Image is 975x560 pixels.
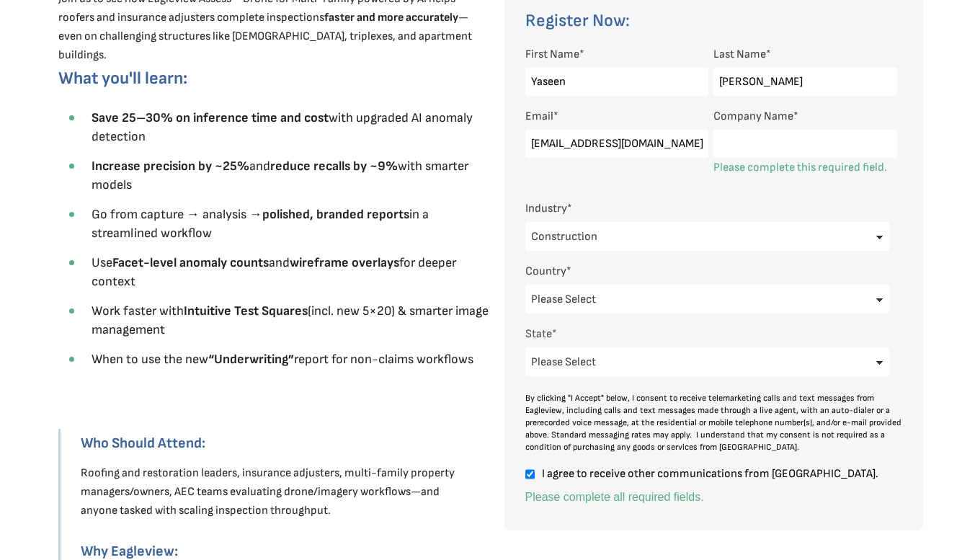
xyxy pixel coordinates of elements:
span: State [525,327,552,341]
label: Please complete all required fields. [525,491,704,503]
div: By clicking "I Accept" below, I consent to receive telemarketing calls and text messages from Eag... [525,392,903,453]
input: I agree to receive other communications from [GEOGRAPHIC_DATA]. [525,468,535,481]
span: First Name [525,48,579,61]
strong: reduce recalls by ~9% [270,159,398,174]
span: Roofing and restoration leaders, insurance adjusters, multi-family property managers/owners, AEC ... [81,466,455,517]
span: I agree to receive other communications from [GEOGRAPHIC_DATA]. [540,468,897,480]
strong: Facet-level anomaly counts [112,255,269,270]
span: When to use the new report for non-claims workflows [92,352,473,367]
span: What you'll learn: [58,68,187,89]
strong: Who Should Attend: [81,435,205,452]
span: and with smarter models [92,159,468,192]
strong: Save 25–30% on inference time and cost [92,110,329,125]
strong: “Underwriting” [208,352,294,367]
span: Company Name [713,110,793,123]
strong: Why Eagleview: [81,543,178,560]
label: Please complete this required field. [713,161,887,174]
strong: wireframe overlays [290,255,399,270]
span: Work faster with (incl. new 5×20) & smarter image management [92,303,489,337]
strong: Increase precision by ~25% [92,159,249,174]
span: with upgraded AI anomaly detection [92,110,473,144]
span: Last Name [713,48,766,61]
span: Industry [525,202,567,215]
span: Use and for deeper context [92,255,456,289]
strong: faster and more accurately [324,11,458,25]
span: Country [525,265,566,278]
strong: Intuitive Test Squares [184,303,308,319]
span: Register Now: [525,10,630,31]
span: Email [525,110,553,123]
strong: polished, branded reports [262,207,409,222]
span: Go from capture → analysis → in a streamlined workflow [92,207,429,241]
